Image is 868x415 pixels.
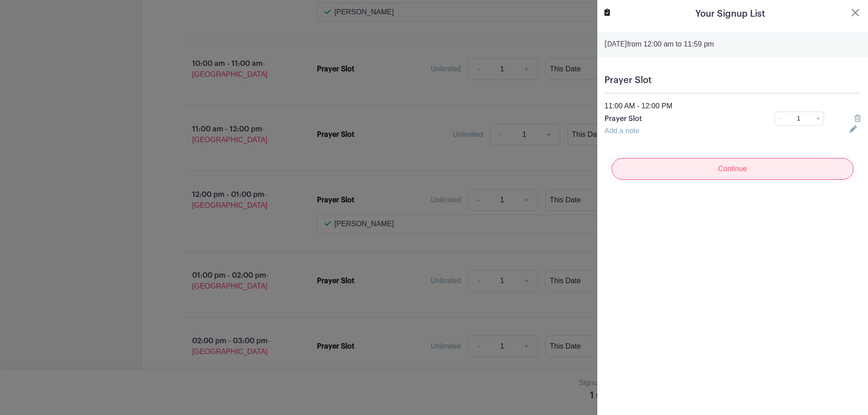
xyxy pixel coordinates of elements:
[774,112,784,126] a: -
[604,127,639,135] a: Add a note
[599,101,866,112] div: 11:00 AM - 12:00 PM
[604,41,627,48] strong: [DATE]
[604,39,861,50] p: from 12:00 am to 11:59 pm
[813,112,824,126] a: +
[604,75,861,86] h5: Prayer Slot
[604,113,750,124] p: Prayer Slot
[850,7,861,18] button: Close
[612,158,854,180] input: Continue
[695,7,765,21] h5: Your Signup List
